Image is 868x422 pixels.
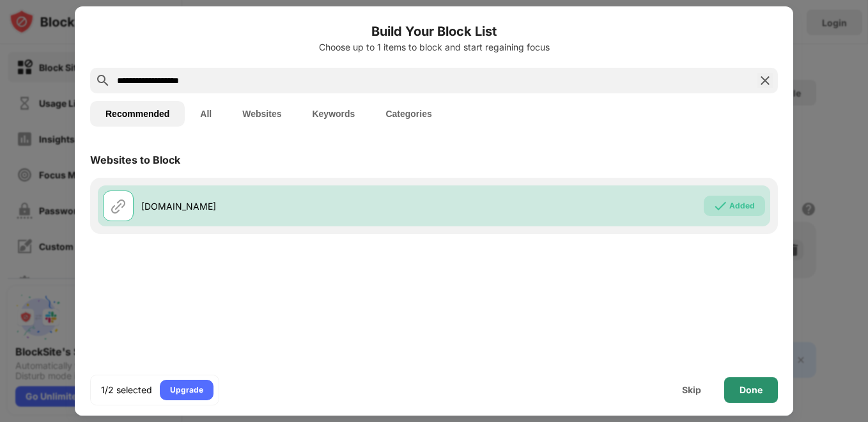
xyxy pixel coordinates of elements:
div: 1/2 selected [101,384,152,396]
img: search-close [757,73,773,88]
div: Skip [682,385,701,395]
div: Choose up to 1 items to block and start regaining focus [90,42,778,52]
img: url.svg [111,198,126,214]
div: Websites to Block [90,153,180,166]
button: All [185,101,227,127]
button: Websites [227,101,297,127]
button: Categories [370,101,447,127]
div: Upgrade [170,384,203,396]
div: Added [729,199,755,212]
div: [DOMAIN_NAME] [141,199,434,213]
button: Recommended [90,101,185,127]
h6: Build Your Block List [90,22,778,41]
div: Done [740,385,763,395]
img: search.svg [95,73,111,88]
button: Keywords [297,101,370,127]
